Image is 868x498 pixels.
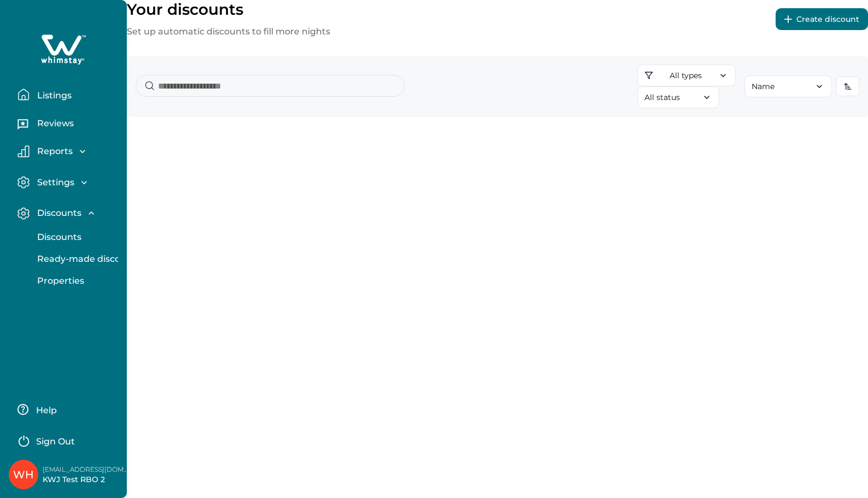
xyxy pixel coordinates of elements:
[43,464,130,475] p: [EMAIL_ADDRESS][DOMAIN_NAME]
[776,8,868,30] button: Create discount
[43,474,130,485] p: KWJ Test RBO 2
[25,270,126,292] button: Properties
[17,207,118,220] button: Discounts
[34,177,74,188] p: Settings
[34,118,74,129] p: Reviews
[34,90,72,101] p: Listings
[17,226,118,292] div: Discounts
[17,114,118,136] button: Reviews
[17,176,118,189] button: Settings
[36,436,75,447] p: Sign Out
[34,276,84,286] p: Properties
[34,146,73,157] p: Reports
[34,232,81,243] p: Discounts
[17,399,114,420] button: Help
[33,405,57,416] p: Help
[34,254,140,265] p: Ready-made discounts
[17,84,118,106] button: Listings
[25,226,126,248] button: Discounts
[13,461,34,488] div: Whimstay Host
[25,248,126,270] button: Ready-made discounts
[34,208,81,219] p: Discounts
[17,145,118,157] button: Reports
[127,25,330,38] p: Set up automatic discounts to fill more nights
[17,429,114,451] button: Sign Out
